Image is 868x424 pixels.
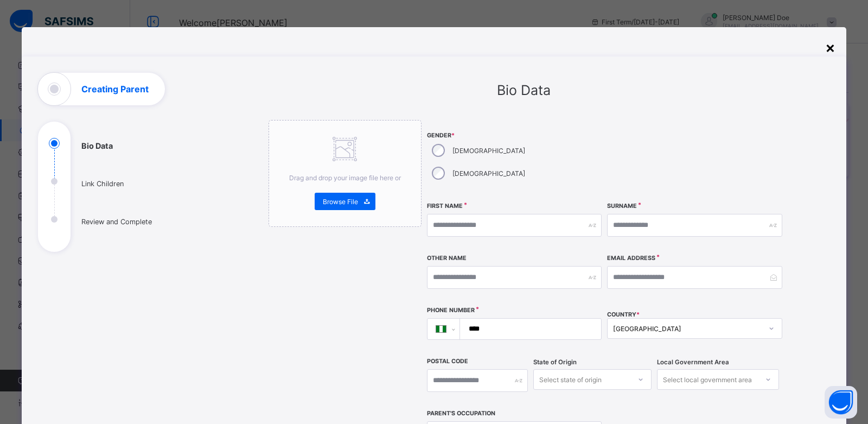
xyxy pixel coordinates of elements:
[533,358,577,366] span: State of Origin
[539,369,602,390] div: Select state of origin
[269,120,422,227] div: Drag and drop your image file here orBrowse File
[323,198,358,206] span: Browse File
[81,85,149,93] h1: Creating Parent
[607,202,637,210] label: Surname
[663,369,752,390] div: Select local government area
[825,38,835,56] div: ×
[289,174,401,182] span: Drag and drop your image file here or
[427,410,495,417] label: Parent's Occupation
[427,255,467,262] label: Other Name
[427,307,475,314] label: Phone Number
[657,358,729,366] span: Local Government Area
[613,325,762,333] div: [GEOGRAPHIC_DATA]
[825,386,857,419] button: Open asap
[607,311,640,318] span: COUNTRY
[607,255,655,262] label: Email Address
[452,169,525,178] label: [DEMOGRAPHIC_DATA]
[497,82,551,98] span: Bio Data
[427,358,468,365] label: Postal Code
[427,202,463,210] label: First Name
[427,132,602,139] span: Gender
[452,147,525,155] label: [DEMOGRAPHIC_DATA]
